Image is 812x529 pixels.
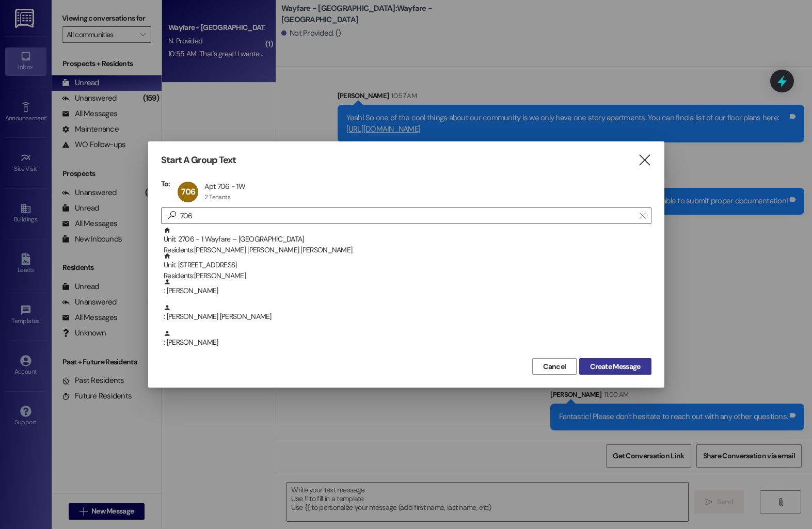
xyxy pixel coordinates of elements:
i:  [164,210,180,221]
h3: Start A Group Text [161,154,236,166]
div: : [PERSON_NAME] [161,278,651,304]
div: Unit: 2706 - 1 Wayfare – [GEOGRAPHIC_DATA]Residents:[PERSON_NAME] [PERSON_NAME] [PERSON_NAME] [161,227,651,252]
div: : [PERSON_NAME] [164,330,651,348]
i:  [640,212,645,220]
div: 2 Tenants [204,193,230,201]
div: : [PERSON_NAME] [PERSON_NAME] [164,304,651,322]
div: Unit: [STREET_ADDRESS] [164,252,651,282]
button: Create Message [579,358,651,375]
button: Cancel [532,358,577,375]
span: Cancel [543,361,566,372]
i:  [638,155,651,166]
div: : [PERSON_NAME] [164,278,651,296]
div: : [PERSON_NAME] [PERSON_NAME] [161,304,651,330]
div: Residents: [PERSON_NAME] [164,270,651,281]
div: : [PERSON_NAME] [161,330,651,356]
span: Create Message [590,361,640,372]
span: 706 [181,186,196,197]
div: Unit: 2706 - 1 Wayfare – [GEOGRAPHIC_DATA] [164,227,651,256]
input: Search for any contact or apartment [180,209,634,223]
div: Apt 706 - 1W [204,182,245,191]
h3: To: [161,179,170,188]
div: Unit: [STREET_ADDRESS]Residents:[PERSON_NAME] [161,252,651,278]
div: Residents: [PERSON_NAME] [PERSON_NAME] [PERSON_NAME] [164,245,651,255]
button: Clear text [634,208,651,223]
